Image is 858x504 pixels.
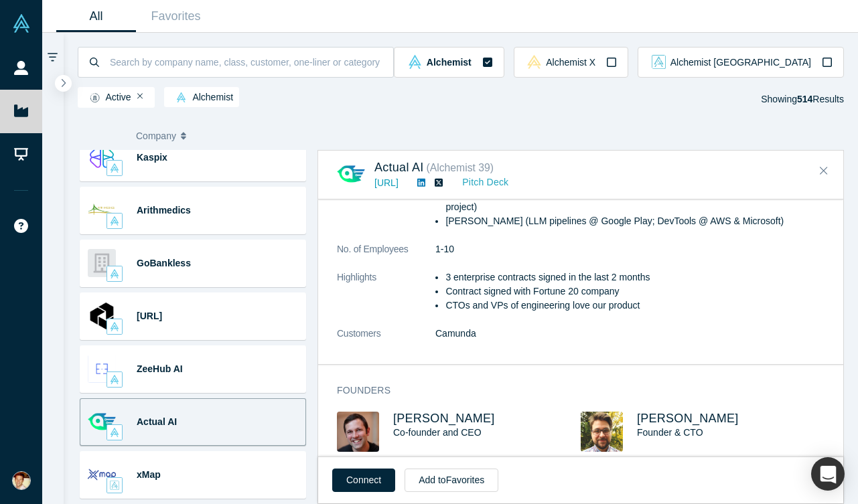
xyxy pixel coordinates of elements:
[110,481,119,490] img: alchemist, alchemist_aj Vault Logo
[136,122,176,150] span: Company
[637,412,739,425] a: [PERSON_NAME]
[88,196,116,224] img: Arithmedics's Logo
[337,270,435,327] dt: Highlights
[337,186,435,242] dt: Team Description
[445,299,825,313] p: CTOs and VPs of engineering love our product
[56,1,136,32] a: All
[88,355,116,383] img: ZeeHub AI's Logo
[670,58,811,67] span: Alchemist [GEOGRAPHIC_DATA]
[652,55,666,69] img: alchemist_aj Vault Logo
[445,284,825,299] p: Contract signed with Fortune 20 company
[814,161,834,182] button: Close
[84,92,131,103] span: Active
[394,47,504,78] button: alchemist Vault LogoAlchemist
[797,94,812,104] strong: 514
[110,375,119,384] img: alchemist Vault Logo
[445,186,825,214] p: [PERSON_NAME] (Scaled AWS service to $100M+; launched Amazon's largest OSS project)
[137,416,177,427] a: Actual AI
[514,47,628,78] button: alchemistx Vault LogoAlchemist X
[170,92,233,103] span: Alchemist
[109,46,393,78] input: Search by company name, class, customer, one-liner or category
[337,327,435,355] dt: Customers
[546,58,595,67] span: Alchemist X
[110,163,119,173] img: alchemist Vault Logo
[137,258,191,268] a: GoBankless
[374,161,423,174] a: Actual AI
[435,327,825,341] dd: Camunda
[110,322,119,331] img: alchemist Vault Logo
[337,412,379,452] img: John Kennedy's Profile Image
[90,92,100,103] img: Startup status
[12,471,31,490] img: Micah Smurthwaite's Account
[393,412,495,425] a: [PERSON_NAME]
[638,47,844,78] button: alchemist_aj Vault LogoAlchemist [GEOGRAPHIC_DATA]
[110,269,119,278] img: alchemist Vault Logo
[426,162,494,173] small: ( Alchemist 39 )
[393,427,482,438] span: Co-founder and CEO
[445,214,825,228] p: [PERSON_NAME] (LLM pipelines @ Google Play; DevTools @ AWS & Microsoft)
[88,249,116,277] img: GoBankless's Logo
[136,1,216,32] a: Favorites
[176,92,186,102] img: alchemist Vault Logo
[761,94,844,104] span: Showing Results
[405,469,498,492] button: Add toFavorites
[137,311,162,321] a: [URL]
[88,408,116,436] img: Actual AI's Logo
[332,469,395,492] button: Connect
[427,58,472,67] span: Alchemist
[137,469,161,480] a: xMap
[337,242,435,270] dt: No. of Employees
[637,427,703,438] span: Founder & CTO
[527,55,541,69] img: alchemistx Vault Logo
[110,216,119,226] img: alchemist Vault Logo
[435,242,825,256] dd: 1-10
[447,175,509,190] a: Pitch Deck
[408,55,422,69] img: alchemist Vault Logo
[137,363,183,374] a: ZeeHub AI
[445,270,825,284] p: 3 enterprise contracts signed in the last 2 months
[88,302,116,330] img: Atronous.ai's Logo
[137,152,167,163] a: Kaspix
[110,428,119,437] img: alchemist Vault Logo
[136,122,234,150] button: Company
[88,143,116,171] img: Kaspix's Logo
[374,177,399,188] a: [URL]
[337,384,806,398] h3: Founders
[88,460,116,489] img: xMap's Logo
[337,160,365,188] img: Actual AI's Logo
[12,14,31,33] img: Alchemist Vault Logo
[137,205,191,216] a: Arithmedics
[581,412,623,452] img: Ethan Byrd's Profile Image
[137,92,143,101] button: Remove Filter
